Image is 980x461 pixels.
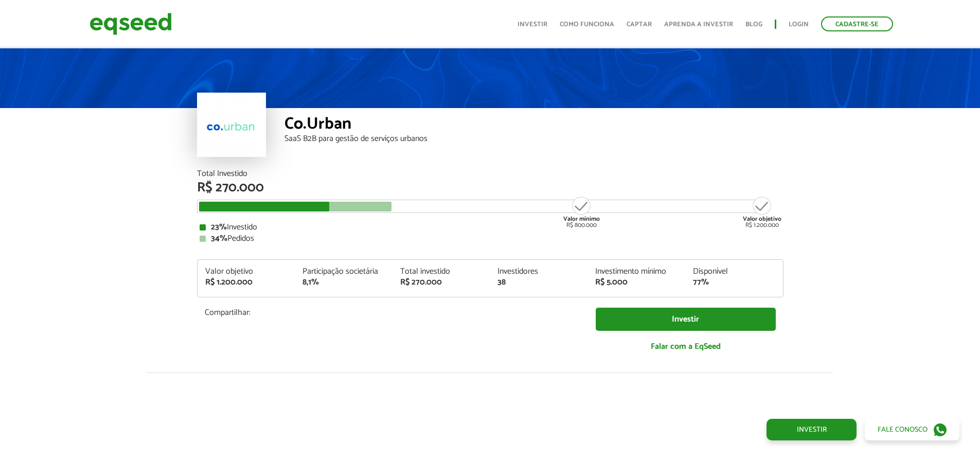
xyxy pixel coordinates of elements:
[693,268,775,276] div: Disponível
[205,268,288,276] div: Valor objetivo
[302,268,385,276] div: Participação societária
[595,278,678,287] div: R$ 5.000
[284,135,783,143] div: SaaS B2B para gestão de serviços urbanos
[211,232,227,245] strong: 34%
[560,21,614,28] a: Como funciona
[400,278,483,287] div: R$ 270.000
[518,21,547,28] a: Investir
[563,214,600,224] strong: Valor mínimo
[302,278,385,287] div: 8,1%
[200,235,781,243] div: Pedidos
[497,278,580,287] div: 38
[595,268,678,276] div: Investimento mínimo
[205,278,288,287] div: R$ 1.200.000
[211,220,227,234] strong: 23%
[497,268,580,276] div: Investidores
[664,21,733,28] a: Aprenda a investir
[197,170,783,178] div: Total Investido
[400,268,483,276] div: Total investido
[821,16,893,31] a: Cadastre-se
[627,21,652,28] a: Captar
[90,10,172,38] img: EqSeed
[693,278,775,287] div: 77%
[767,419,857,440] a: Investir
[865,419,959,440] a: Fale conosco
[743,196,781,228] div: R$ 1.200.000
[205,308,580,317] p: Compartilhar:
[596,336,776,357] a: Falar com a EqSeed
[596,308,776,331] a: Investir
[197,181,783,194] div: R$ 270.000
[743,214,781,224] strong: Valor objetivo
[200,223,781,232] div: Investido
[284,116,783,135] div: Co.Urban
[745,21,762,28] a: Blog
[562,196,601,228] div: R$ 800.000
[789,21,809,28] a: Login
